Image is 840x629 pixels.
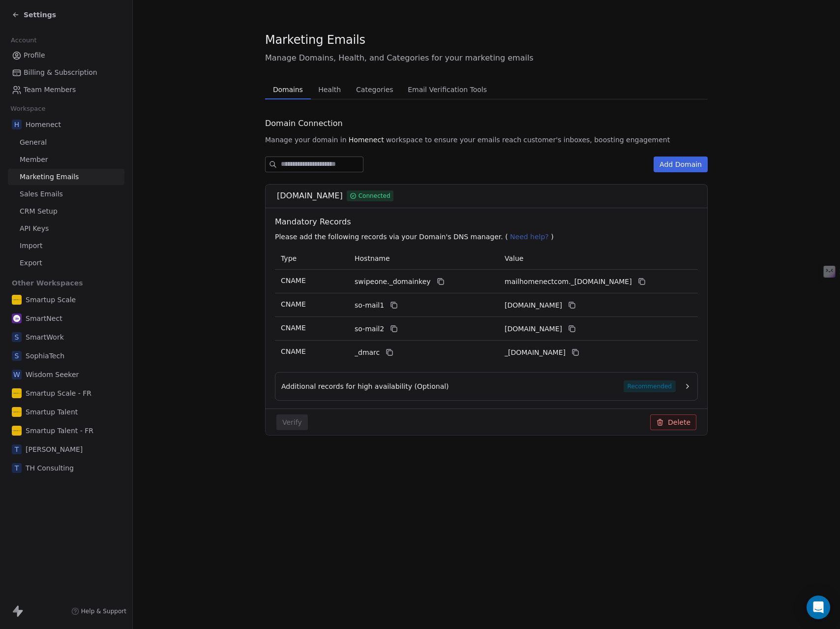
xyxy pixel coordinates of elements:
[275,216,702,228] span: Mandatory Records
[12,463,22,473] span: T
[355,254,390,262] span: Hostname
[281,347,306,355] span: CNAME
[20,189,63,199] span: Sales Emails
[281,380,691,392] button: Additional records for high availability (Optional)Recommended
[20,155,48,165] span: Member
[20,206,58,217] span: CRM Setup
[505,254,523,262] span: Value
[359,191,390,200] span: Connected
[8,220,124,237] a: API Keys
[8,169,124,185] a: Marketing Emails
[24,10,56,20] span: Settings
[624,380,676,392] span: Recommended
[314,83,345,96] span: Health
[8,275,87,291] span: Other Workspaces
[505,300,562,311] span: mailhomenectcom1.swipeone.email
[26,351,64,361] span: SophiaTech
[6,33,41,48] span: Account
[20,223,49,234] span: API Keys
[6,101,50,116] span: Workspace
[265,135,347,145] span: Manage your domain in
[26,295,76,305] span: Smartup Scale
[265,52,708,64] span: Manage Domains, Health, and Categories for your marketing emails
[265,118,343,129] span: Domain Connection
[281,324,306,332] span: CNAME
[275,232,702,242] p: Please add the following records via your Domain's DNS manager. ( )
[26,407,78,417] span: Smartup Talent
[26,388,91,398] span: Smartup Scale - FR
[355,277,431,287] span: swipeone._domainkey
[355,347,380,358] span: _dmarc
[26,426,93,436] span: Smartup Talent - FR
[12,351,22,361] span: S
[81,607,126,615] span: Help & Support
[523,135,670,145] span: customer's inboxes, boosting engagement
[24,67,97,78] span: Billing & Subscription
[8,255,124,271] a: Export
[650,414,696,430] button: Delete
[71,607,126,615] a: Help & Support
[349,135,384,145] span: Homenect
[26,370,79,379] span: Wisdom Seeker
[12,388,22,398] img: 0.png
[281,381,449,391] span: Additional records for high availability (Optional)
[505,277,632,287] span: mailhomenectcom._domainkey.swipeone.email
[24,50,45,61] span: Profile
[26,314,62,323] span: SmartNect
[20,258,42,268] span: Export
[12,370,22,379] span: W
[12,332,22,342] span: S
[404,83,491,96] span: Email Verification Tools
[20,172,79,182] span: Marketing Emails
[355,300,384,311] span: so-mail1
[26,120,61,129] span: Homenect
[355,324,384,334] span: so-mail2
[505,324,562,334] span: mailhomenectcom2.swipeone.email
[281,300,306,308] span: CNAME
[8,82,124,98] a: Team Members
[8,203,124,220] a: CRM Setup
[654,157,708,172] button: Add Domain
[12,407,22,417] img: 0.png
[352,83,397,96] span: Categories
[8,186,124,202] a: Sales Emails
[281,277,306,284] span: CNAME
[26,463,74,473] span: TH Consulting
[276,414,308,430] button: Verify
[12,426,22,436] img: 0.png
[8,64,124,81] a: Billing & Subscription
[505,347,566,358] span: _dmarc.swipeone.email
[277,190,343,202] span: [DOMAIN_NAME]
[386,135,522,145] span: workspace to ensure your emails reach
[12,295,22,305] img: 0.png
[8,152,124,168] a: Member
[12,120,22,129] span: H
[24,85,76,95] span: Team Members
[20,137,47,148] span: General
[12,444,22,454] span: T
[8,238,124,254] a: Import
[269,83,307,96] span: Domains
[807,596,830,619] div: Open Intercom Messenger
[26,444,83,454] span: [PERSON_NAME]
[20,241,42,251] span: Import
[26,332,64,342] span: SmartWork
[12,314,22,323] img: Square1.png
[12,10,56,20] a: Settings
[265,32,365,47] span: Marketing Emails
[510,233,549,241] span: Need help?
[281,253,343,264] p: Type
[8,47,124,63] a: Profile
[8,134,124,151] a: General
